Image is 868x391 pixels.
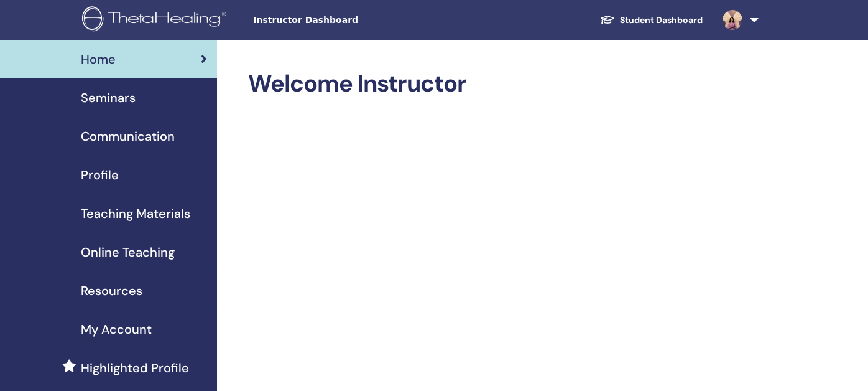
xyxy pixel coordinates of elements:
[723,10,742,30] img: default.jpg
[81,50,116,68] span: Home
[81,243,175,261] span: Online Teaching
[81,281,142,300] span: Resources
[248,70,756,98] h2: Welcome Instructor
[81,88,136,107] span: Seminars
[81,127,175,146] span: Communication
[590,9,713,32] a: Student Dashboard
[81,320,152,339] span: My Account
[81,204,190,223] span: Teaching Materials
[82,6,231,34] img: logo.png
[600,14,615,25] img: graduation-cap-white.svg
[81,359,189,377] span: Highlighted Profile
[253,14,440,27] span: Instructor Dashboard
[81,166,119,184] span: Profile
